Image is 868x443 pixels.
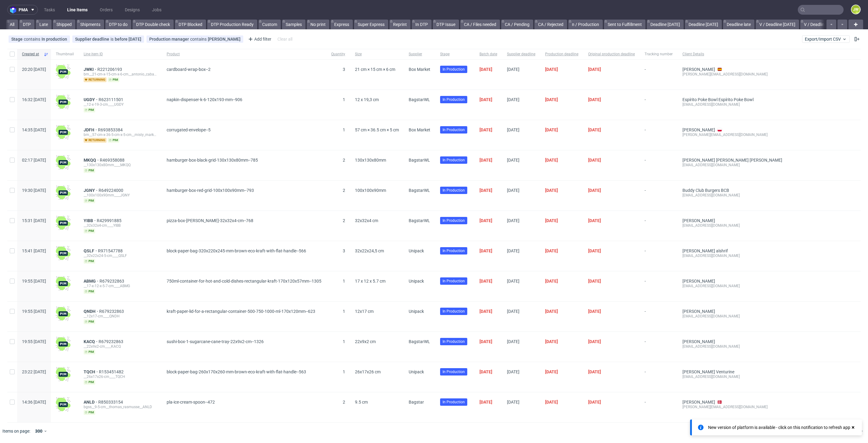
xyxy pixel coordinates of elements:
[479,158,492,163] span: [DATE]
[354,20,388,29] a: Super Express
[84,193,157,198] div: __100x100x90mm____JGNY
[682,400,715,405] a: [PERSON_NAME]
[545,52,578,57] span: Production deadline
[84,223,157,228] div: __32x32x4-cm____YIBB
[343,279,345,284] span: 1
[588,67,601,72] span: [DATE]
[167,158,258,163] span: hamburger-box-black-grid-130x130x80mm--785
[545,158,558,163] span: [DATE]
[84,132,157,137] div: bm__57-cm-x-36-5-cm-x-5-cm__misty_marketing_aleksandra_swiderska__JDFH
[479,339,492,344] span: [DATE]
[479,309,492,314] span: [DATE]
[604,20,646,29] a: Sent to Fulfillment
[501,20,533,29] a: CA / Pending
[588,279,601,284] span: [DATE]
[84,72,157,77] div: bm__21-cm-x-15-cm-x-6-cm__antonio_cabalga_ortiz__JWKI
[97,218,123,223] a: R429991885
[409,52,430,57] span: Supplier
[682,163,782,167] div: [EMAIL_ADDRESS][DOMAIN_NAME]
[99,279,125,284] a: R679232863
[507,248,519,253] span: [DATE]
[331,20,353,29] a: Express
[507,400,519,405] span: [DATE]
[22,158,46,163] span: 02:17 [DATE]
[84,127,98,132] a: JDFH
[84,369,99,374] a: TQCH
[84,380,95,385] span: pim
[343,188,345,193] span: 2
[433,20,459,29] a: DTP Issue
[167,127,211,132] span: corrugated-envelope--5
[343,309,345,314] span: 1
[645,279,673,294] span: -
[443,127,465,133] span: In Production
[409,218,430,223] span: BagstarWL
[84,259,95,264] span: pim
[479,279,492,284] span: [DATE]
[355,400,368,405] span: 9.5 cm
[682,369,734,374] a: [PERSON_NAME] Venturine
[56,52,74,57] span: Thumbnail
[19,20,34,29] a: DTP
[355,248,384,253] span: 32x22x24,5 cm
[84,108,95,112] span: pim
[7,5,38,15] button: pma
[56,185,71,200] img: wHgJFi1I6lmhQAAAABJRU5ErkJggg==
[175,20,206,29] a: DTP Blocked
[98,248,124,253] a: R971547788
[56,155,71,170] img: wHgJFi1I6lmhQAAAABJRU5ErkJggg==
[115,37,141,42] div: before [DATE]
[56,337,71,351] img: wHgJFi1I6lmhQAAAABJRU5ErkJggg==
[42,37,67,42] div: In production
[682,374,782,379] div: [EMAIL_ADDRESS][DOMAIN_NAME]
[682,67,715,72] a: [PERSON_NAME]
[259,20,281,29] a: Custom
[343,97,345,102] span: 1
[167,97,242,102] span: napkin-dispenser-k-6-120x193-mm--906
[479,188,492,193] span: [DATE]
[479,369,492,374] span: [DATE]
[56,246,71,261] img: wHgJFi1I6lmhQAAAABJRU5ErkJggg==
[6,20,18,29] a: All
[647,20,684,29] a: Deadline [DATE]
[22,218,46,223] span: 15:31 [DATE]
[99,97,125,102] a: R623111501
[108,77,119,82] span: pim
[479,67,492,72] span: [DATE]
[99,309,125,314] a: R679232863
[167,309,315,314] span: kraft-paper-lid-for-a-rectangular-container-500-750-1000-ml-170x120mm--623
[343,248,345,253] span: 3
[588,158,601,163] span: [DATE]
[84,339,99,344] a: KACQ
[355,218,378,223] span: 32x32x4 cm
[645,218,673,233] span: -
[56,276,71,291] img: wHgJFi1I6lmhQAAAABJRU5ErkJggg==
[443,188,465,193] span: In Production
[22,400,46,405] span: 14:36 [DATE]
[96,5,116,15] a: Orders
[507,127,519,132] span: [DATE]
[389,20,410,29] a: Reprint
[507,218,519,223] span: [DATE]
[409,400,424,405] span: Bagstar
[460,20,500,29] a: CA / Files needed
[56,397,71,412] img: wHgJFi1I6lmhQAAAABJRU5ErkJggg==
[77,20,104,29] a: Shipments
[507,279,519,284] span: [DATE]
[22,97,46,102] span: 16:32 [DATE]
[682,218,715,223] a: [PERSON_NAME]
[507,158,519,163] span: [DATE]
[545,188,558,193] span: [DATE]
[479,97,492,102] span: [DATE]
[409,339,430,344] span: BagstarWL
[282,20,306,29] a: Samples
[56,64,71,79] img: wHgJFi1I6lmhQAAAABJRU5ErkJggg==
[852,5,860,14] figcaption: JW
[682,52,782,57] span: Client Details
[682,158,782,163] a: [PERSON_NAME] [PERSON_NAME] [PERSON_NAME]
[331,52,345,57] span: Quantity
[100,158,126,163] a: R469358088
